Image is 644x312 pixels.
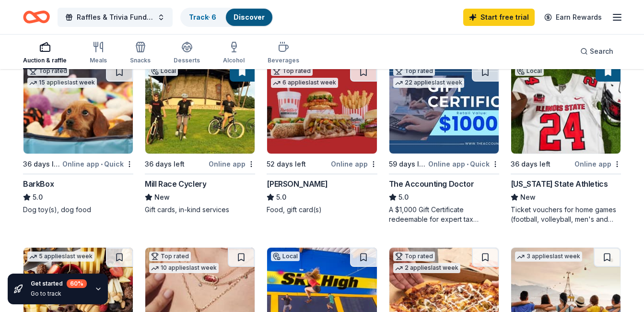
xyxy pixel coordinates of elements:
[33,192,43,203] span: 5.0
[393,78,464,88] div: 22 applies last week
[428,158,499,170] div: Online app Quick
[393,263,460,273] div: 2 applies last week
[145,158,185,170] div: 36 days left
[539,9,608,26] a: Earn Rewards
[267,205,377,215] div: Food, gift card(s)
[145,62,255,154] img: Image for Mill Race Cyclery
[189,13,216,21] a: Track· 6
[267,178,328,190] div: [PERSON_NAME]
[389,158,426,170] div: 59 days left
[467,160,468,168] span: •
[515,252,582,262] div: 3 applies last week
[23,37,67,69] button: Auction & raffle
[27,66,69,76] div: Top rated
[101,160,103,168] span: •
[393,252,435,261] div: Top rated
[223,37,245,69] button: Alcohol
[268,57,299,64] div: Beverages
[463,9,535,26] a: Start free trial
[23,178,54,190] div: BarkBox
[180,8,273,27] button: Track· 6Discover
[145,62,255,215] a: Image for Mill Race CycleryLocal36 days leftOnline appMill Race CycleryNewGift cards, in-kind ser...
[27,78,97,88] div: 15 applies last week
[271,66,313,76] div: Top rated
[511,62,621,154] img: Image for Illinois State Athletics
[268,37,299,69] button: Beverages
[223,57,245,64] div: Alcohol
[149,252,191,261] div: Top rated
[149,263,219,273] div: 10 applies last week
[62,158,133,170] div: Online app Quick
[90,37,107,69] button: Meals
[389,178,474,190] div: The Accounting Doctor
[515,66,544,76] div: Local
[77,12,153,23] span: Raffles & Trivia Fundraiser
[23,62,133,215] a: Image for BarkBoxTop rated15 applieslast week36 days leftOnline app•QuickBarkBox5.0Dog toy(s), do...
[511,178,608,190] div: [US_STATE] State Athletics
[209,158,255,170] div: Online app
[271,78,338,88] div: 6 applies last week
[145,205,255,215] div: Gift cards, in-kind services
[511,158,550,170] div: 36 days left
[130,37,151,69] button: Snacks
[23,62,133,154] img: Image for BarkBox
[331,158,377,170] div: Online app
[145,178,206,190] div: Mill Race Cyclery
[23,205,133,215] div: Dog toy(s), dog food
[174,57,200,64] div: Desserts
[174,37,200,69] button: Desserts
[267,158,306,170] div: 52 days left
[23,57,67,64] div: Auction & raffle
[393,66,435,76] div: Top rated
[23,6,50,28] a: Home
[58,8,173,27] button: Raffles & Trivia Fundraiser
[511,205,621,224] div: Ticket vouchers for home games (football, volleyball, men's and women's basketball)
[511,62,621,224] a: Image for Illinois State AthleticsLocal36 days leftOnline app[US_STATE] State AthleticsNewTicket ...
[389,205,499,224] div: A $1,000 Gift Certificate redeemable for expert tax preparation or tax resolution services—recipi...
[271,252,300,261] div: Local
[574,158,621,170] div: Online app
[23,158,60,170] div: 36 days left
[590,46,613,57] span: Search
[267,62,376,154] img: Image for Portillo's
[31,279,87,288] div: Get started
[389,62,499,224] a: Image for The Accounting DoctorTop rated22 applieslast week59 days leftOnline app•QuickThe Accoun...
[130,57,151,64] div: Snacks
[234,13,265,21] a: Discover
[31,290,87,298] div: Go to track
[149,66,178,76] div: Local
[27,252,94,262] div: 5 applies last week
[398,192,409,203] span: 5.0
[90,57,107,64] div: Meals
[276,192,286,203] span: 5.0
[67,279,87,288] div: 60 %
[520,192,536,203] span: New
[573,42,621,61] button: Search
[154,192,170,203] span: New
[389,62,499,154] img: Image for The Accounting Doctor
[267,62,377,215] a: Image for Portillo'sTop rated6 applieslast week52 days leftOnline app[PERSON_NAME]5.0Food, gift c...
